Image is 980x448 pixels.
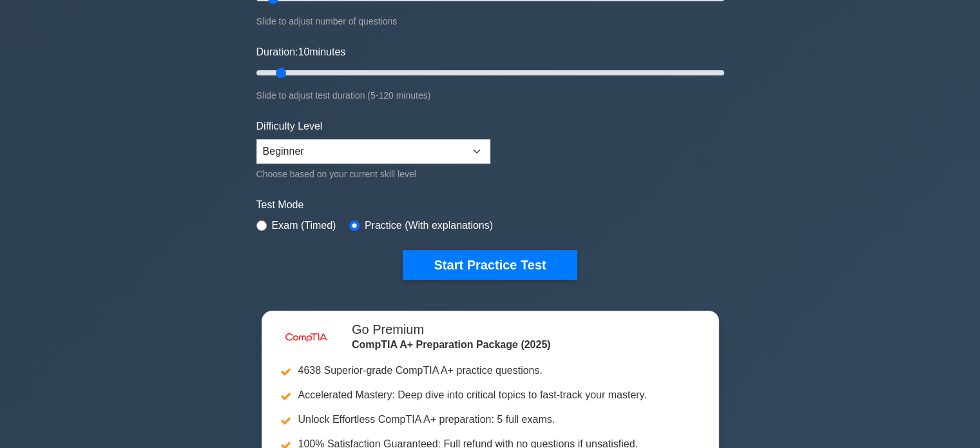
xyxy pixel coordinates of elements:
[256,166,490,182] div: Choose based on your current skill level
[256,14,724,29] div: Slide to adjust number of questions
[403,250,577,280] button: Start Practice Test
[365,218,493,233] label: Practice (With explanations)
[272,218,336,233] label: Exam (Timed)
[256,44,346,60] label: Duration: minutes
[256,197,724,213] label: Test Mode
[256,119,323,134] label: Difficulty Level
[256,88,724,103] div: Slide to adjust test duration (5-120 minutes)
[298,46,309,57] span: 10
